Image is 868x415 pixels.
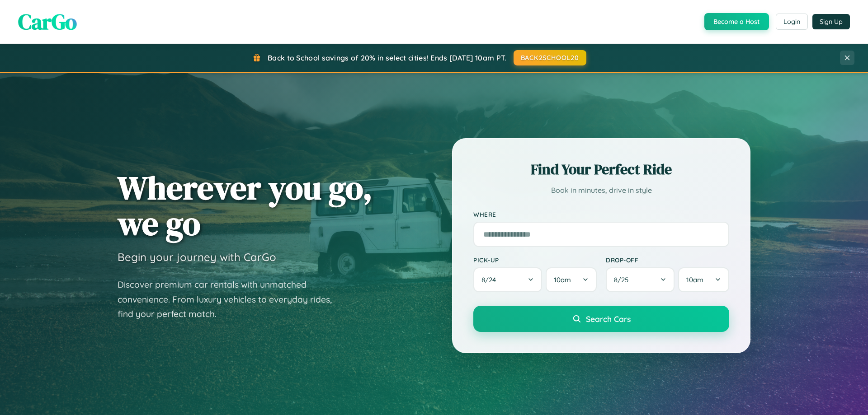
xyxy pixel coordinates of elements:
span: 8 / 25 [614,275,633,284]
span: CarGo [18,7,77,37]
span: Back to School savings of 20% in select cities! Ends [DATE] 10am PT. [268,53,506,62]
button: Become a Host [704,13,769,30]
h3: Begin your journey with CarGo [118,250,276,264]
button: Sign Up [812,14,850,29]
span: 8 / 24 [481,275,500,284]
button: Search Cars [473,306,729,332]
span: Search Cars [586,314,631,324]
label: Pick-up [473,256,597,264]
button: 8/24 [473,267,542,292]
p: Book in minutes, drive in style [473,184,729,197]
button: Login [776,14,808,30]
span: 10am [554,275,571,284]
label: Drop-off [606,256,729,264]
button: 8/25 [606,267,675,292]
h2: Find Your Perfect Ride [473,159,729,179]
button: 10am [546,267,597,292]
button: 10am [678,267,729,292]
button: BACK2SCHOOL20 [514,50,586,65]
span: 10am [686,275,703,284]
h1: Wherever you go, we go [118,170,373,241]
p: Discover premium car rentals with unmatched convenience. From luxury vehicles to everyday rides, ... [118,277,344,322]
label: Where [473,210,729,218]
